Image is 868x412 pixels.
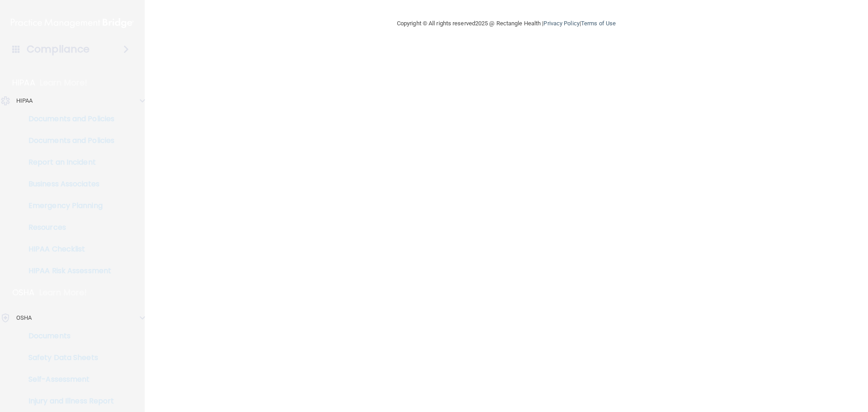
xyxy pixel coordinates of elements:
p: Self-Assessment [6,375,129,384]
img: PMB logo [11,14,134,32]
p: Documents and Policies [6,136,129,145]
a: Terms of Use [581,20,616,27]
p: Injury and Illness Report [6,397,129,406]
h4: Compliance [27,43,90,56]
p: Safety Data Sheets [6,353,129,362]
p: Documents [6,331,129,341]
p: HIPAA Checklist [6,245,129,254]
p: HIPAA Risk Assessment [6,266,129,275]
a: Privacy Policy [543,20,579,27]
p: Documents and Policies [6,114,129,123]
p: Report an Incident [6,158,129,167]
div: Copyright © All rights reserved 2025 @ Rectangle Health | | [341,9,671,38]
p: Resources [6,223,129,232]
p: HIPAA [12,77,35,88]
p: Business Associates [6,180,129,189]
p: OSHA [16,313,32,323]
p: Learn More! [40,77,88,88]
p: OSHA [12,287,35,298]
p: Emergency Planning [6,201,129,210]
p: HIPAA [16,95,33,106]
p: Learn More! [39,287,87,298]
